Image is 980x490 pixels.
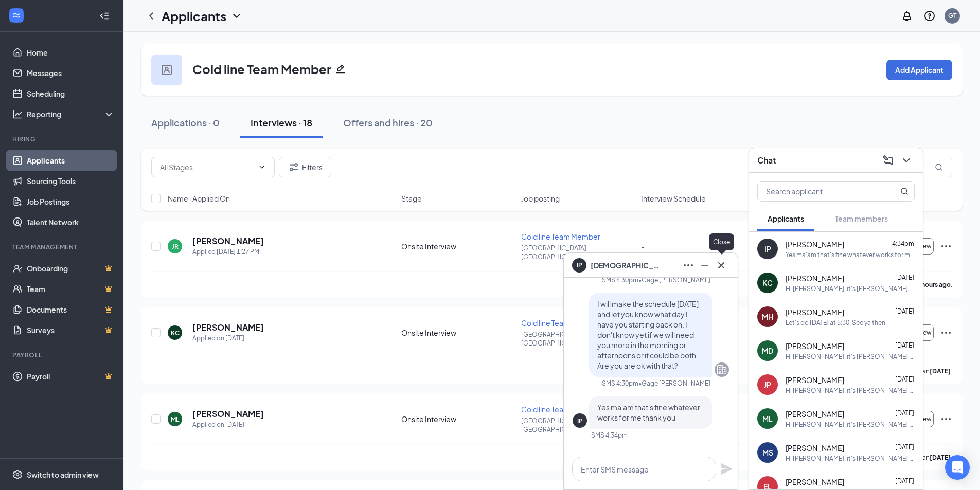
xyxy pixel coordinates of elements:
[697,257,713,274] button: Minimize
[27,171,115,191] a: Sourcing Tools
[786,420,915,429] div: Hi [PERSON_NAME], it's [PERSON_NAME] from [PERSON_NAME]'s. We are setting up interviews for open ...
[900,187,908,195] svg: MagnifyingGlass
[895,443,914,451] span: [DATE]
[172,242,179,251] div: JR
[151,116,220,129] div: Applications · 0
[521,405,600,414] span: Cold line Team Member
[786,273,844,283] span: [PERSON_NAME]
[521,193,560,204] span: Job posting
[641,193,706,204] span: Interview Schedule
[895,477,914,485] span: [DATE]
[930,367,951,375] b: [DATE]
[401,193,422,204] span: Stage
[762,413,773,424] div: ML
[521,318,600,328] span: Cold line Team Member
[591,431,628,440] div: SMS 4:34pm
[602,276,638,284] div: SMS 4:30pm
[940,240,952,252] svg: Ellipses
[27,150,115,171] a: Applicants
[279,157,331,177] button: Filter Filters
[192,408,264,420] h5: [PERSON_NAME]
[288,161,300,173] svg: Filter
[948,11,956,20] div: GT
[895,341,914,349] span: [DATE]
[521,330,635,348] p: [GEOGRAPHIC_DATA], [GEOGRAPHIC_DATA]
[786,284,915,293] div: Hi [PERSON_NAME], it's [PERSON_NAME] from [PERSON_NAME]'s. We are setting up interviews for open ...
[901,10,913,22] svg: Notifications
[709,233,734,250] div: Close
[27,366,115,387] a: PayrollCrown
[171,329,180,337] div: KC
[895,307,914,315] span: [DATE]
[895,375,914,383] span: [DATE]
[758,182,880,201] input: Search applicant
[886,60,952,80] button: Add Applicant
[258,163,266,171] svg: ChevronDown
[762,447,773,458] div: MS
[597,299,699,370] span: I will make the schedule [DATE] and let you know what day I have you starting back on. I don't kn...
[27,320,115,340] a: SurveysCrown
[577,416,583,425] div: IP
[597,403,700,422] span: Yes ma'am that's fine whatever works for me thank you
[27,191,115,212] a: Job Postings
[786,386,915,395] div: Hi [PERSON_NAME], it's [PERSON_NAME] from [PERSON_NAME]'s. We are setting up interviews for open ...
[935,163,943,171] svg: MagnifyingGlass
[786,443,844,453] span: [PERSON_NAME]
[835,214,888,223] span: Team members
[641,242,645,251] span: -
[638,379,710,388] span: • Gage [PERSON_NAME]
[192,247,264,257] div: Applied [DATE] 1:27 PM
[401,241,515,251] div: Onsite Interview
[786,454,915,463] div: Hi [PERSON_NAME], it's [PERSON_NAME] from [PERSON_NAME]'s. We finally have an opening and wanted ...
[638,276,710,284] span: • Gage [PERSON_NAME]
[162,65,172,75] img: user icon
[343,116,433,129] div: Offers and hires · 20
[786,477,844,487] span: [PERSON_NAME]
[880,152,896,169] button: ComposeMessage
[12,351,113,359] div: Payroll
[401,414,515,424] div: Onsite Interview
[786,239,844,249] span: [PERSON_NAME]
[720,463,733,475] button: Plane
[764,379,771,390] div: JP
[11,10,22,21] svg: WorkstreamLogo
[591,260,663,271] span: [DEMOGRAPHIC_DATA] [PERSON_NAME]
[930,453,951,461] b: [DATE]
[521,244,635,261] p: [GEOGRAPHIC_DATA], [GEOGRAPHIC_DATA]
[786,318,885,327] div: Let's do [DATE] at 5:30. See ya then
[945,455,970,480] div: Open Intercom Messenger
[917,281,951,288] b: 3 hours ago
[521,232,600,241] span: Cold line Team Member
[27,258,115,279] a: OnboardingCrown
[716,364,728,376] svg: Company
[786,250,915,259] div: Yes ma'am that's fine whatever works for me thank you
[401,328,515,338] div: Onsite Interview
[162,7,226,25] h1: Applicants
[786,307,844,317] span: [PERSON_NAME]
[160,161,254,173] input: All Stages
[27,63,115,83] a: Messages
[682,259,694,271] svg: Ellipses
[145,10,157,22] svg: ChevronLeft
[680,257,697,274] button: Ellipses
[762,278,773,288] div: KC
[923,10,936,22] svg: QuestionInfo
[27,109,115,119] div: Reporting
[895,409,914,417] span: [DATE]
[27,299,115,320] a: DocumentsCrown
[940,326,952,339] svg: Ellipses
[762,312,773,322] div: MH
[12,109,23,119] svg: Analysis
[762,346,773,356] div: MD
[27,83,115,104] a: Scheduling
[192,322,264,333] h5: [PERSON_NAME]
[99,11,110,21] svg: Collapse
[335,64,346,74] svg: Pencil
[768,214,804,223] span: Applicants
[900,154,913,167] svg: ChevronDown
[786,409,844,419] span: [PERSON_NAME]
[786,352,915,361] div: Hi [PERSON_NAME], it's [PERSON_NAME] from [PERSON_NAME]'s. We are setting up interviews for open ...
[171,415,179,424] div: ML
[192,420,264,430] div: Applied on [DATE]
